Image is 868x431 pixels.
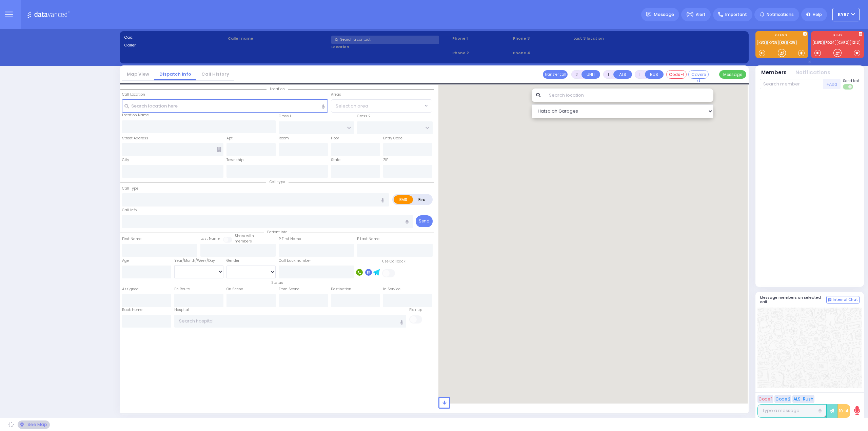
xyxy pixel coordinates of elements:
[654,11,674,18] span: Message
[124,42,225,48] label: Caller:
[357,114,371,119] label: Cross 2
[452,36,511,41] span: Phone 1
[122,307,142,313] label: Back Home
[279,114,291,119] label: Cross 1
[826,296,860,303] button: Internal Chat
[811,34,864,38] label: KJFD
[174,287,190,292] label: En Route
[613,70,632,79] button: ALS
[760,295,826,304] h5: Message members on selected call
[828,298,831,302] img: comment-alt.png
[838,12,849,18] span: KY67
[760,79,823,89] input: Search member
[331,136,339,141] label: Floor
[18,420,50,429] div: See map
[573,36,659,41] label: Last 3 location
[279,287,299,292] label: From Scene
[383,287,400,292] label: In Service
[122,99,328,112] input: Search location here
[122,236,141,242] label: First Name
[688,70,709,79] button: Covered
[725,12,747,18] span: Important
[757,40,767,45] a: K83
[200,236,220,241] label: Last Name
[645,70,664,79] button: BUS
[813,40,824,45] a: KJFD
[843,78,860,83] span: Send text
[174,315,407,328] input: Search hospital
[774,395,791,403] button: Code 2
[226,258,239,263] label: Gender
[357,236,379,242] label: P Last Name
[416,215,433,227] button: Send
[666,70,687,79] button: Code-1
[226,136,233,141] label: Apt
[787,40,797,45] a: K38
[279,258,311,263] label: Call back number
[719,70,746,79] button: Message
[266,179,289,184] span: Call type
[383,136,402,141] label: Entry Code
[122,92,145,97] label: Call Location
[757,395,773,403] button: Code 1
[268,280,287,285] span: Status
[696,12,706,18] span: Alert
[792,395,814,403] button: ALS-Rush
[646,12,651,17] img: message.svg
[843,83,854,90] label: Turn off text
[452,50,511,56] span: Phone 2
[122,208,137,213] label: Call Info
[122,157,129,163] label: City
[767,40,779,45] a: KYD8
[279,136,289,141] label: Room
[581,70,600,79] button: UNIT
[122,136,148,141] label: Street Address
[174,307,189,313] label: Hospital
[122,287,139,292] label: Assigned
[824,40,836,45] a: FD24
[513,36,571,41] span: Phone 3
[543,70,568,79] button: Transfer call
[780,40,787,45] a: K8
[331,287,351,292] label: Destination
[383,157,388,163] label: ZIP
[331,44,450,50] label: Location
[124,35,225,40] label: Cad:
[122,186,138,191] label: Call Type
[235,239,252,244] span: members
[174,258,223,263] div: Year/Month/Week/Day
[267,86,288,92] span: Location
[235,233,254,238] small: Share with
[122,113,149,118] label: Location Name
[27,10,72,19] img: Logo
[833,297,858,302] span: Internal Chat
[279,236,301,242] label: P First Name
[813,12,822,18] span: Help
[767,12,794,18] span: Notifications
[122,258,129,263] label: Age
[545,89,714,102] input: Search location
[795,69,830,77] button: Notifications
[755,34,808,38] label: KJ EMS...
[264,230,291,235] span: Patient info
[382,259,406,264] label: Use Callback
[226,287,243,292] label: On Scene
[331,36,439,44] input: Search a contact
[122,71,154,77] a: Map View
[413,195,432,204] label: Fire
[228,36,329,41] label: Caller name
[336,103,368,110] span: Select an area
[832,8,860,21] button: KY67
[837,40,849,45] a: CAR2
[513,50,571,56] span: Phone 4
[850,40,860,45] a: 1212
[217,147,221,152] span: Other building occupants
[409,307,422,313] label: Pick up
[226,157,243,163] label: Township
[331,92,341,97] label: Areas
[761,69,787,77] button: Members
[154,71,196,77] a: Dispatch info
[196,71,234,77] a: Call History
[331,157,340,163] label: State
[394,195,413,204] label: EMS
